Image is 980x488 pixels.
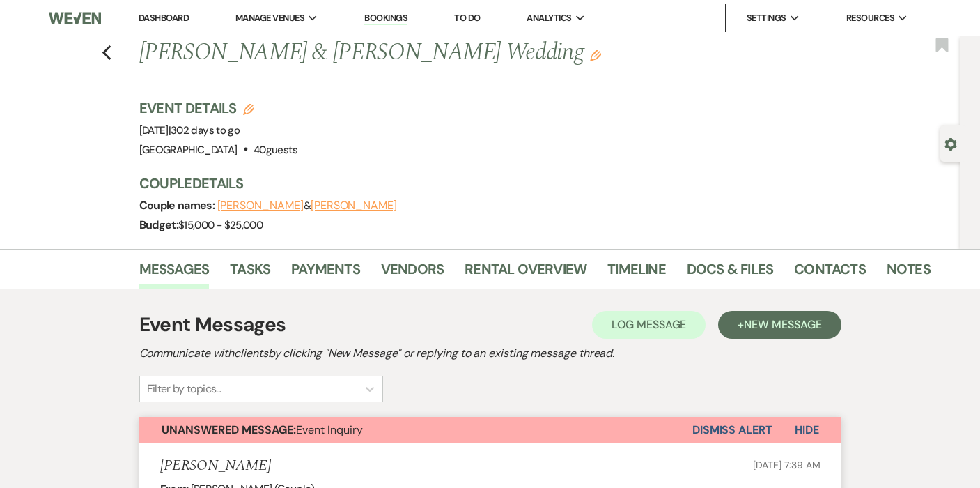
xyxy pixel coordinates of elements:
[590,49,601,61] button: Edit
[162,422,296,437] strong: Unanswered Message:
[235,11,304,25] span: Manage Venues
[169,123,240,137] span: |
[139,258,210,289] a: Messages
[465,258,586,289] a: Rental Overview
[744,317,821,332] span: New Message
[687,258,773,289] a: Docs & Files
[139,417,692,443] button: Unanswered Message:Event Inquiry
[311,200,397,211] button: [PERSON_NAME]
[147,381,221,397] div: Filter by topics...
[254,143,297,157] span: 40 guests
[887,258,931,289] a: Notes
[795,422,819,437] span: Hide
[139,198,217,213] span: Couple names:
[846,11,894,25] span: Resources
[171,123,240,137] span: 302 days to go
[139,345,841,362] h2: Communicate with clients by clicking "New Message" or replying to an existing message thread.
[772,417,841,443] button: Hide
[139,123,240,137] span: [DATE]
[230,258,270,289] a: Tasks
[139,218,179,232] span: Budget:
[753,459,820,471] span: [DATE] 7:39 AM
[364,12,407,25] a: Bookings
[291,258,360,289] a: Payments
[160,457,271,475] h5: [PERSON_NAME]
[178,218,263,232] span: $15,000 - $25,000
[139,36,763,70] h1: [PERSON_NAME] & [PERSON_NAME] Wedding
[607,258,666,289] a: Timeline
[454,12,480,24] a: To Do
[527,11,571,25] span: Analytics
[794,258,866,289] a: Contacts
[139,98,297,118] h3: Event Details
[217,200,304,211] button: [PERSON_NAME]
[944,137,957,150] button: Open lead details
[139,174,919,193] h3: Couple Details
[162,422,363,437] span: Event Inquiry
[747,11,786,25] span: Settings
[139,310,286,340] h1: Event Messages
[49,3,101,33] img: Weven Logo
[381,258,444,289] a: Vendors
[718,311,841,339] button: +New Message
[592,311,706,339] button: Log Message
[217,199,397,213] span: &
[139,143,238,157] span: [GEOGRAPHIC_DATA]
[612,317,686,332] span: Log Message
[692,417,772,443] button: Dismiss Alert
[139,12,189,24] a: Dashboard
